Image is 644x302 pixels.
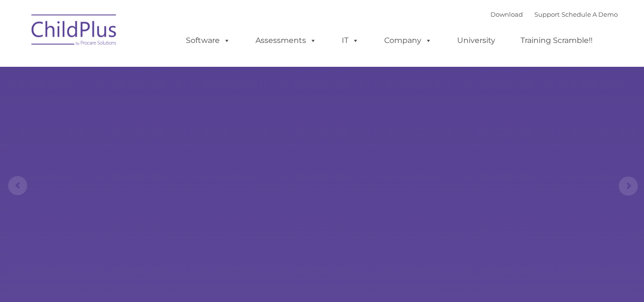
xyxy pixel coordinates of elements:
[511,31,602,50] a: Training Scramble!!
[534,10,560,18] a: Support
[491,10,618,18] font: |
[491,10,523,18] a: Download
[176,31,240,50] a: Software
[375,31,441,50] a: Company
[246,31,326,50] a: Assessments
[562,10,618,18] a: Schedule A Demo
[448,31,505,50] a: University
[332,31,368,50] a: IT
[27,8,122,55] img: ChildPlus by Procare Solutions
